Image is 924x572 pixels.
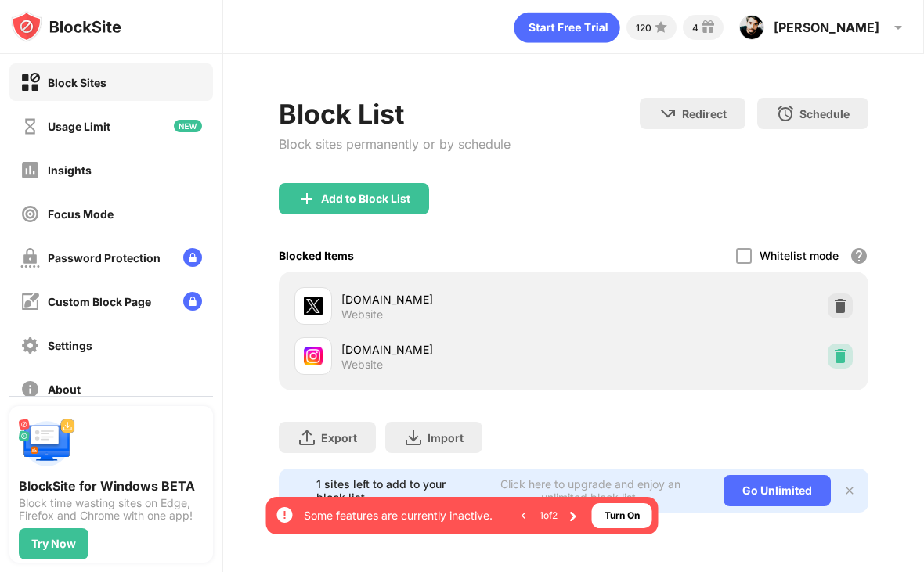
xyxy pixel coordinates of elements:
[48,383,81,396] div: About
[636,22,651,34] div: 120
[183,292,202,311] img: lock-menu.svg
[20,336,40,355] img: settings-off.svg
[651,18,670,37] img: points-small.svg
[321,431,357,444] div: Export
[692,22,698,34] div: 4
[48,251,161,264] div: Password Protection
[48,339,92,352] div: Settings
[514,12,620,43] div: animation
[304,297,323,315] img: favicons
[774,20,879,35] div: [PERSON_NAME]
[48,295,151,308] div: Custom Block Page
[279,98,511,130] div: Block List
[20,248,40,268] img: password-protection-off.svg
[698,18,717,37] img: reward-small.svg
[605,508,640,523] div: Turn On
[341,308,383,322] div: Website
[475,477,705,504] div: Click here to upgrade and enjoy an unlimited block list.
[19,416,75,472] img: push-desktop.svg
[739,15,764,40] img: ACg8ocIg5tzsnjo3Gt5Dx7lqOYb1fOrTnL4v2r7NM7VDck06SrzaFSw=s96-c
[20,204,40,224] img: focus-off.svg
[321,192,410,205] div: Add to Block List
[31,538,76,550] div: Try Now
[316,477,467,504] div: 1 sites left to add to your block list.
[799,107,850,121] div: Schedule
[20,160,40,180] img: insights-off.svg
[20,117,40,136] img: time-usage-off.svg
[843,484,856,497] img: x-button.svg
[724,475,831,506] div: Go Unlimited
[19,478,204,494] div: BlockSite for Windows BETA
[183,248,202,267] img: lock-menu.svg
[304,508,493,523] div: Some features are currently inactive.
[48,120,110,133] div: Usage Limit
[48,164,92,177] div: Insights
[20,292,40,311] img: customize-block-page-off.svg
[341,358,383,372] div: Website
[682,107,727,121] div: Redirect
[341,341,574,358] div: [DOMAIN_NAME]
[341,291,574,308] div: [DOMAIN_NAME]
[19,497,204,522] div: Block time wasting sites on Edge, Firefox and Chrome with one app!
[276,505,294,524] img: error-circle-white.svg
[48,76,106,89] div: Block Sites
[304,347,323,365] img: favicons
[11,11,121,42] img: logo-blocksite.svg
[20,73,40,92] img: block-on.svg
[20,380,40,399] img: about-off.svg
[279,249,354,262] div: Blocked Items
[760,249,839,262] div: Whitelist mode
[540,508,558,523] div: 1 of 2
[174,120,202,132] img: new-icon.svg
[48,207,114,221] div: Focus Mode
[428,431,464,444] div: Import
[279,136,511,152] div: Block sites permanently or by schedule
